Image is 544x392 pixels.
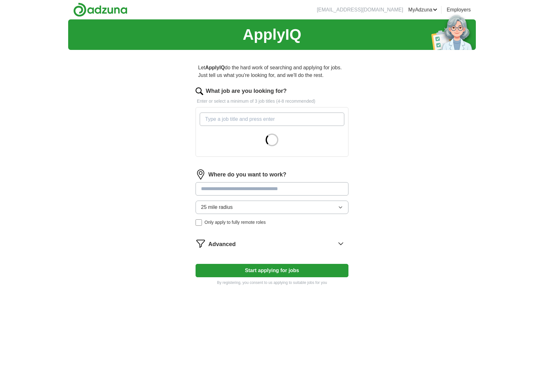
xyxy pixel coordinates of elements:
[208,170,286,179] label: Where do you want to work?
[208,240,236,249] span: Advanced
[196,169,206,180] img: location.png
[243,23,301,46] h1: ApplyIQ
[196,264,348,277] button: Start applying for jobs
[73,3,127,17] img: Adzuna logo
[196,98,348,105] p: Enter or select a minimum of 3 job titles (4-8 recommended)
[206,87,287,95] label: What job are you looking for?
[196,61,348,82] p: Let do the hard work of searching and applying for jobs. Just tell us what you're looking for, an...
[196,219,202,226] input: Only apply to fully remote roles
[196,201,348,214] button: 25 mile radius
[317,6,403,14] li: [EMAIL_ADDRESS][DOMAIN_NAME]
[447,6,471,14] a: Employers
[201,203,233,211] span: 25 mile radius
[408,6,438,14] a: MyAdzuna
[196,87,203,95] img: search.png
[196,238,206,249] img: filter
[196,280,348,285] p: By registering, you consent to us applying to suitable jobs for you
[204,219,266,226] span: Only apply to fully remote roles
[205,65,225,70] strong: ApplyIQ
[200,113,344,126] input: Type a job title and press enter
